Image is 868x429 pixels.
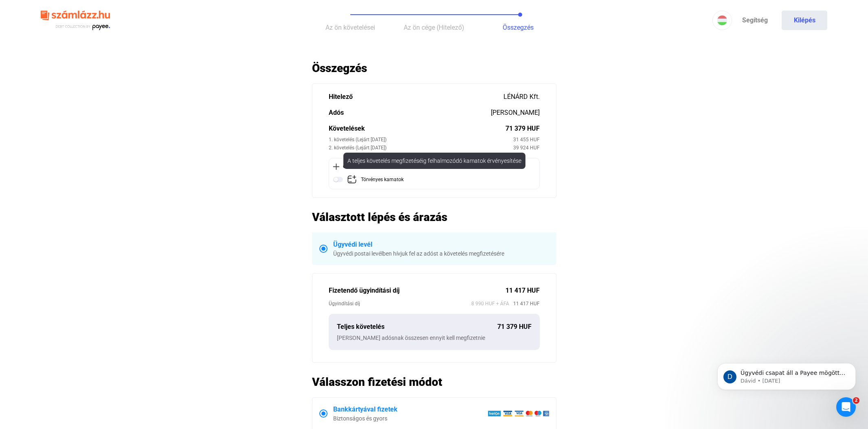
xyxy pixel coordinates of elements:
span: Az ön cége (Hitelező) [404,24,464,31]
h2: Összegzés [312,61,556,75]
div: 39 924 HUF [513,144,540,152]
span: Összegzés [503,24,534,31]
div: [PERSON_NAME] adósnak összesen ennyit kell megfizetnie [337,334,532,342]
div: Követelések [329,124,505,134]
div: 71 379 HUF [505,124,540,134]
button: Kilépés [782,11,827,30]
div: 31 455 HUF [513,136,540,144]
div: 71 379 HUF [497,322,532,332]
div: 11 417 HUF [505,286,540,295]
span: 2 [853,397,859,404]
img: HU [717,15,727,25]
div: Teljes követelés [337,322,497,332]
div: Opcionális követelések [333,162,535,171]
div: 2. követelés (Lejárt [DATE]) [329,144,513,152]
div: Biztonságos és gyors [333,414,488,422]
h2: Válasszon fizetési módot [312,375,556,389]
button: HU [712,11,732,30]
a: Segítség [732,11,778,30]
div: Törvényes kamatok [361,175,404,185]
div: Hitelező [329,92,503,102]
div: A teljes követelés megfizetéséig felhalmozódó kamatok érvényesítése [343,153,525,169]
div: 1. követelés (Lejárt [DATE]) [329,136,513,144]
span: 8 990 HUF + ÁFA [471,300,509,308]
div: Ügyindítási díj [329,300,471,308]
img: barion [488,410,549,417]
iframe: Intercom live chat [836,397,856,417]
h2: Választott lépés és árazás [312,210,556,224]
div: Bankkártyával fizetek [333,405,488,414]
div: Fizetendő ügyindítási díj [329,286,505,295]
div: [PERSON_NAME] [491,108,540,118]
div: Ügyvédi levél [333,240,549,250]
img: plus-black [333,164,339,170]
img: szamlazzhu-logo [41,7,110,34]
iframe: Intercom notifications üzenet [705,346,868,407]
img: add-claim [347,175,357,184]
div: LÉNÁRD Kft. [503,92,540,102]
div: Adós [329,108,491,118]
img: toggle-off [333,175,343,184]
div: Ügyvédi postai levélben hívjuk fel az adóst a követelés megfizetésére [333,250,549,258]
span: Az ön követelései [325,24,375,31]
span: 11 417 HUF [509,300,540,308]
